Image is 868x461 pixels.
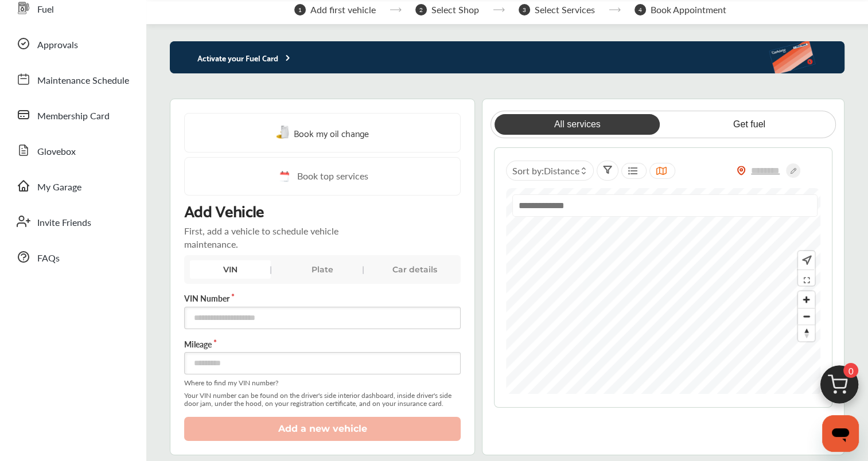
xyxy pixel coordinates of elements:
[506,188,822,394] canvas: Map
[277,169,291,183] img: cal_icon.0803b883.svg
[10,29,135,58] a: Approvals
[170,51,293,64] p: Activate your Fuel Card
[184,157,461,196] a: Book top services
[276,125,369,140] a: Book my oil change
[390,7,402,12] img: stepper-arrow.e24c07c6.svg
[737,166,746,175] img: location_vector_orange.38f05af8.svg
[37,216,91,230] span: Invite Friends
[667,114,832,135] a: Get fuel
[184,224,378,251] p: First, add a vehicle to schedule vehicle maintenance.
[768,41,844,73] img: activate-banner.5eeab9f0af3a0311e5fa.png
[10,242,135,272] a: FAQs
[544,164,579,177] span: Distance
[10,100,135,130] a: Membership Card
[184,200,264,220] p: Add Vehicle
[184,338,461,350] label: Mileage
[37,180,81,195] span: My Garage
[798,325,815,341] span: Reset bearing to north
[800,254,812,267] img: recenter.ce011a49.svg
[10,64,135,94] a: Maintenance Schedule
[37,38,78,53] span: Approvals
[297,169,368,183] span: Book top services
[812,360,867,415] img: cart_icon.3d0951e8.svg
[294,4,306,15] span: 1
[609,7,621,12] img: stepper-arrow.e24c07c6.svg
[843,363,858,378] span: 0
[310,5,376,15] span: Add first vehicle
[495,114,660,135] a: All services
[294,125,369,140] span: Book my oil change
[415,4,427,15] span: 2
[798,325,815,341] button: Reset bearing to north
[512,164,579,177] span: Sort by :
[798,291,815,308] button: Zoom in
[37,73,129,88] span: Maintenance Schedule
[37,144,76,159] span: Glovebox
[798,308,815,325] span: Zoom out
[276,126,291,140] img: oil-change.e5047c97.svg
[374,260,455,279] div: Car details
[798,308,815,325] button: Zoom out
[37,109,110,124] span: Membership Card
[635,4,646,15] span: 4
[519,4,530,15] span: 3
[651,5,726,15] span: Book Appointment
[10,135,135,165] a: Glovebox
[493,7,505,12] img: stepper-arrow.e24c07c6.svg
[431,5,479,15] span: Select Shop
[822,415,859,452] iframe: Button to launch messaging window
[282,260,363,279] div: Plate
[37,2,54,17] span: Fuel
[10,171,135,201] a: My Garage
[10,206,135,236] a: Invite Friends
[190,260,271,279] div: VIN
[184,392,461,408] span: Your VIN number can be found on the driver's side interior dashboard, inside driver's side door j...
[535,5,595,15] span: Select Services
[37,251,60,266] span: FAQs
[184,292,461,304] label: VIN Number
[184,379,461,387] span: Where to find my VIN number?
